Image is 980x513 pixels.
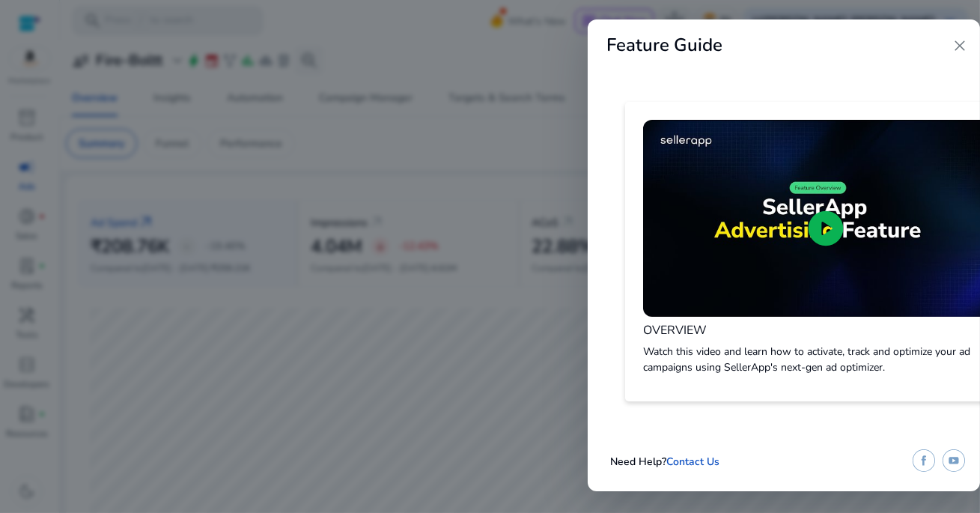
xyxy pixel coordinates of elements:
[610,456,719,469] h5: Need Help?
[805,207,847,249] span: play_circle
[951,37,969,55] span: close
[606,34,722,56] h2: Feature Guide
[666,455,719,469] a: Contact Us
